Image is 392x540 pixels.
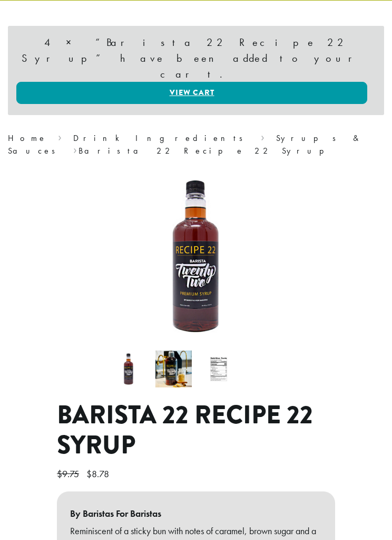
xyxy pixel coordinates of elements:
h1: Barista 22 Recipe 22 Syrup [57,400,335,461]
span: $ [57,468,62,480]
img: Barista 22 Recipe 22 Syrup - Image 2 [155,350,192,387]
bdi: 8.78 [86,468,112,480]
nav: Breadcrumb [8,132,384,157]
span: › [73,141,77,157]
a: View cart [16,82,367,104]
b: By Baristas For Baristas [70,505,322,523]
a: Drink Ingredients [73,132,250,144]
span: › [58,128,62,145]
span: › [261,128,264,145]
span: $ [86,468,92,480]
img: Barista 22 Recipe 22 Syrup - Image 3 [200,350,237,387]
div: 4 × “Barista 22 Recipe 22 Syrup” have been added to your cart. [8,26,384,115]
bdi: 9.75 [57,468,82,480]
a: Home [8,132,47,144]
img: Barista 22 Recipe 22 Syrup [110,350,147,387]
